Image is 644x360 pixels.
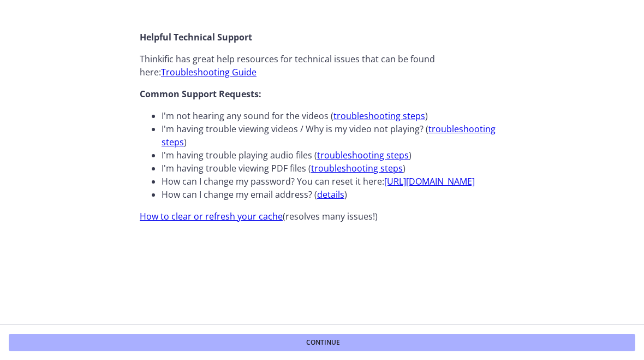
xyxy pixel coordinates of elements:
strong: Common Support Requests: [140,88,261,100]
a: troubleshooting steps [317,149,409,161]
a: details [317,188,344,200]
div: (resolves many issues!) [140,31,504,223]
span: Continue [306,338,340,347]
li: I'm not hearing any sound for the videos ( ) [162,109,504,122]
li: How can I change my password? You can reset it here: [162,175,504,188]
li: I'm having trouble viewing PDF files ( ) [162,162,504,175]
li: I'm having trouble playing audio files ( ) [162,149,504,162]
strong: Helpful Technical Support [140,31,252,43]
button: Continue [9,334,635,351]
li: How can I change my email address? ( ) [162,188,504,201]
a: How to clear or refresh your cache [140,210,283,222]
a: troubleshooting steps [333,110,425,122]
a: Troubleshooting Guide [161,66,257,78]
p: Thinkific has great help resources for technical issues that can be found here: [140,52,504,79]
a: [URL][DOMAIN_NAME] [384,175,475,187]
a: troubleshooting steps [311,162,403,174]
li: I'm having trouble viewing videos / Why is my video not playing? ( ) [162,122,504,149]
